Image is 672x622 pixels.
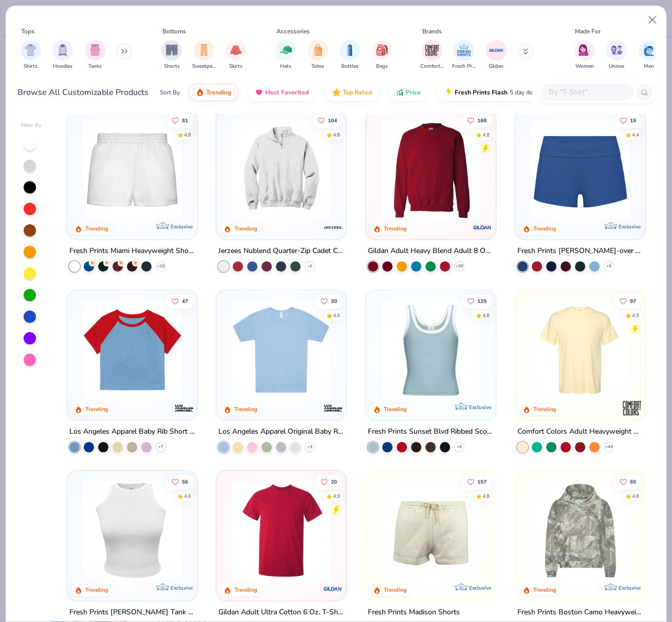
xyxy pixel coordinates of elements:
img: 57e454c6-5c1c-4246-bc67-38b41f84003c [376,480,486,579]
span: Unisex [609,63,624,70]
span: 5 day delivery [510,87,548,99]
div: filter for Fresh Prints [452,40,476,70]
span: Totes [311,63,324,70]
span: 157 [477,479,487,484]
button: filter button [372,40,393,70]
div: filter for Bottles [340,40,360,70]
span: Exclusive [619,584,641,591]
button: filter button [21,40,41,70]
img: Jerzees logo [323,217,343,238]
img: Women Image [578,44,590,56]
div: filter for Sweatpants [192,40,216,70]
input: Try "T-Shirt" [547,86,626,98]
img: Los Angeles Apparel logo [323,397,343,418]
span: Most Favorited [265,88,309,96]
span: Bottles [341,63,359,70]
img: Unisex Image [611,44,623,56]
div: Made For [575,27,601,36]
div: Comfort Colors Adult Heavyweight RS Pocket T-Shirt [517,425,643,438]
button: filter button [639,40,659,70]
div: 4.9 [632,312,639,319]
img: Sweatpants Image [198,44,210,56]
div: 4.8 [482,131,490,139]
img: Men Image [643,44,655,56]
button: Like [166,294,193,308]
img: d60be0fe-5443-43a1-ac7f-73f8b6aa2e6e [526,120,635,219]
span: + 30 [456,263,463,269]
button: filter button [161,40,182,70]
div: Los Angeles Apparel Original Baby Rib Tee [218,425,344,438]
img: 805349cc-a073-4baf-ae89-b2761e757b43 [376,300,486,399]
img: 72ba704f-09a2-4d3f-9e57-147d586207a1 [78,480,187,579]
img: 28bc0d45-805b-48d6-b7de-c789025e6b70 [526,480,635,579]
button: filter button [192,40,216,70]
span: Shorts [164,63,180,70]
span: Sweatpants [192,63,216,70]
div: filter for Men [639,40,659,70]
span: + 6 [457,443,462,450]
button: Close [643,10,662,30]
span: Exclusive [170,223,192,230]
span: Exclusive [469,403,491,410]
div: Browse All Customizable Products [17,86,148,99]
div: 4.6 [333,312,341,319]
button: Like [462,113,492,127]
button: Like [316,294,343,308]
img: Los Angeles Apparel logo [173,397,194,418]
img: Shorts Image [166,44,178,56]
button: Like [166,474,193,489]
div: Sort By [160,88,180,97]
button: Most Favorited [247,84,316,101]
span: 65 [630,479,636,484]
span: Fresh Prints [452,63,476,70]
span: Shirts [24,63,38,70]
img: Totes Image [312,44,324,56]
span: 30 [331,298,338,303]
div: 4.8 [482,492,490,500]
img: trending.gif [196,88,204,96]
button: filter button [486,40,507,70]
span: 20 [331,479,338,484]
img: Fresh Prints Image [456,43,472,58]
div: Fresh Prints Boston Camo Heavyweight Hoodie [517,606,643,618]
div: Filter By [21,122,42,129]
span: Trending [206,88,231,96]
span: Tanks [88,63,102,70]
button: filter button [275,40,296,70]
span: Women [575,63,594,70]
img: Bags Image [376,44,387,56]
div: Fresh Prints [PERSON_NAME]-over Lounge Shorts [517,245,643,258]
div: Fresh Prints Sunset Blvd Ribbed Scoop Tank Top [368,425,494,438]
button: Like [462,294,492,308]
button: filter button [85,40,105,70]
img: a68feba3-958f-4a65-b8f8-43e994c2eb1d [227,300,336,399]
div: filter for Gildan [486,40,507,70]
span: Gildan [489,63,503,70]
button: Fresh Prints Flash5 day delivery [437,84,555,101]
div: 4.4 [632,131,639,139]
div: Brands [422,27,442,36]
span: Bags [376,63,388,70]
img: a88b619d-8dd7-4971-8a75-9e7ec3244d54 [186,120,296,219]
img: 1633acb1-e9a5-445a-8601-4ed2dacc642d [78,300,187,399]
span: + 44 [605,443,612,450]
div: filter for Hats [275,40,296,70]
div: 4.8 [333,131,341,139]
span: 19 [630,118,636,123]
div: 4.8 [184,131,191,139]
button: filter button [420,40,444,70]
div: filter for Bags [372,40,393,70]
span: Fresh Prints Flash [455,88,508,96]
div: filter for Unisex [606,40,627,70]
img: Gildan logo [472,217,493,238]
img: TopRated.gif [332,88,341,96]
button: Trending [188,84,239,101]
img: flash.gif [444,88,453,96]
img: Bottles Image [344,44,356,56]
img: fb2978a2-0c0d-4fea-b25f-f829f5767f67 [186,480,296,579]
img: Comfort Colors logo [622,397,642,418]
div: Jerzees Nublend Quarter-Zip Cadet Collar Sweatshirt [218,245,344,258]
div: filter for Hoodies [52,40,73,70]
button: Top Rated [325,84,380,101]
span: Hoodies [53,63,72,70]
